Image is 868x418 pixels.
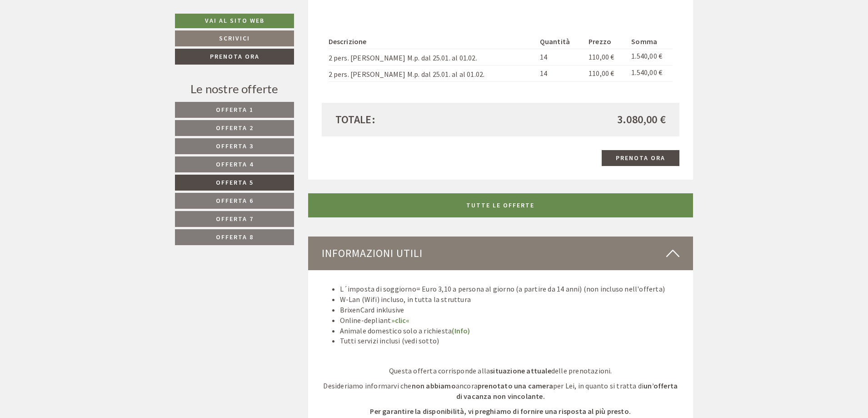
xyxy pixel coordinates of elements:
small: 08:30 [14,45,137,51]
a: Prenota ora [602,150,679,166]
span: Offerta 7 [216,215,254,223]
span: Offerta 4 [216,160,254,168]
div: Informazioni utili [308,237,693,270]
li: W-Lan (Wifi) incluso, in tutta la struttura [340,294,680,305]
td: 1.540,00 € [628,65,673,81]
a: Vai al sito web [175,14,294,28]
span: Offerta 5 [216,178,254,186]
div: giovedì [160,7,198,23]
span: 110,00 € [589,69,614,78]
li: Online-depliant [340,315,680,326]
span: Offerta 3 [216,142,254,150]
th: Prezzo [585,35,628,49]
li: L´imposta di soggiorno= Euro 3,10 a persona al giorno (a partire da 14 anni) (non incluso nell'of... [340,284,680,294]
span: Offerta 8 [216,233,254,241]
strong: situazione attuale [490,366,551,375]
span: Offerta 2 [216,124,254,132]
span: Offerta 6 [216,196,254,205]
li: BrixenCard inklusive [340,305,680,315]
th: Descrizione [329,35,536,49]
td: 2 pers. [PERSON_NAME] M.p. dal 25.01. al 01.02. [329,49,536,65]
a: Prenota ora [175,49,294,65]
strong: non abbiamo [412,381,456,390]
th: Somma [628,35,673,49]
div: Buon giorno, come possiamo aiutarla? [7,25,142,53]
a: TUTTE LE OFFERTE [308,193,693,217]
button: Invia [312,240,358,256]
td: 2 pers. [PERSON_NAME] M.p. dal 25.01. al al 01.02. [329,65,536,81]
div: Totale: [329,112,501,127]
td: 14 [536,65,585,81]
a: (Info) [452,326,470,335]
div: Le nostre offerte [175,81,294,97]
a: »clic« [391,316,410,325]
a: Scrivici [175,30,294,46]
td: 14 [536,49,585,65]
th: Quantità [536,35,585,49]
strong: un’offerta di vacanza non vincolante. [456,381,678,401]
strong: Per garantire la disponibilità, vi preghiamo di fornire una risposta al più presto. [370,407,631,416]
div: [GEOGRAPHIC_DATA] [14,27,137,34]
strong: prenotato una camera [478,381,553,390]
td: 1.540,00 € [628,49,673,65]
li: Animale domestico solo a richiesta [340,326,680,336]
li: Tutti servizi inclusi (vedi sotto) [340,336,680,346]
p: Desideriamo informarvi che ancora per Lei, in quanto si tratta di [322,381,680,402]
span: Offerta 1 [216,106,254,114]
p: Questa offerta corrisponde alla delle prenotazioni. [322,366,680,376]
span: 110,00 € [589,52,614,61]
span: 3.080,00 € [617,112,666,127]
